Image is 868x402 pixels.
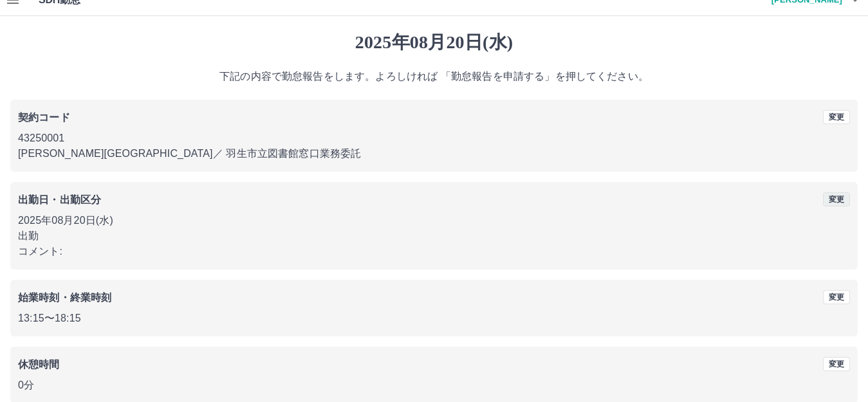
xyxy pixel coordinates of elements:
button: 変更 [823,110,850,124]
p: コメント: [18,244,850,259]
p: 0分 [18,378,850,393]
b: 休憩時間 [18,359,60,370]
p: 出勤 [18,228,850,244]
h1: 2025年08月20日(水) [10,32,858,53]
p: 13:15 〜 18:15 [18,311,850,326]
button: 変更 [823,192,850,206]
b: 契約コード [18,112,70,123]
button: 変更 [823,290,850,304]
p: [PERSON_NAME][GEOGRAPHIC_DATA] ／ 羽生市立図書館窓口業務委託 [18,146,850,161]
p: 43250001 [18,131,850,146]
p: 下記の内容で勤怠報告をします。よろしければ 「勤怠報告を申請する」を押してください。 [10,69,858,84]
b: 始業時刻・終業時刻 [18,292,111,303]
button: 変更 [823,357,850,371]
b: 出勤日・出勤区分 [18,194,101,205]
p: 2025年08月20日(水) [18,213,850,228]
